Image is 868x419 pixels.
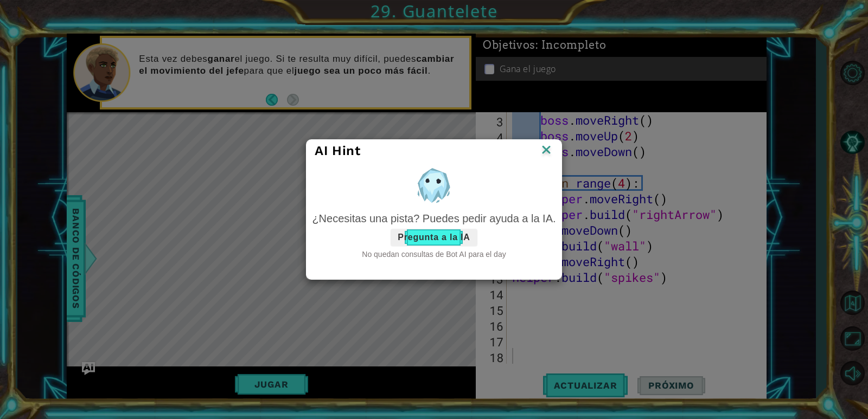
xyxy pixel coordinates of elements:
[312,211,556,227] div: ¿Necesitas una pista? Puedes pedir ayuda a la IA.
[539,143,553,159] img: IconClose.svg
[315,143,360,158] span: AI Hint
[312,249,556,260] div: No quedan consultas de Bot AI para el day
[413,165,454,205] img: AI Hint Animal
[391,229,477,246] button: Pregunta a la IA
